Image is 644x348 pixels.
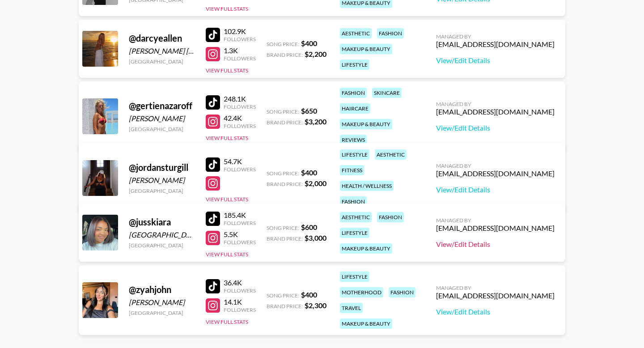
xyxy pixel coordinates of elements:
a: View/Edit Details [436,240,555,249]
strong: $ 3,000 [305,233,326,242]
div: [GEOGRAPHIC_DATA] [129,58,195,65]
div: [PERSON_NAME] [129,114,195,123]
div: [EMAIL_ADDRESS][DOMAIN_NAME] [436,107,555,116]
div: makeup & beauty [340,318,392,329]
div: @ gertienazaroff [129,100,195,111]
div: makeup & beauty [340,243,392,254]
span: Brand Price: [267,181,303,187]
div: [GEOGRAPHIC_DATA] [129,187,195,194]
div: Managed By [436,217,555,224]
a: View/Edit Details [436,185,555,194]
strong: $ 2,000 [305,179,326,187]
div: Followers [224,306,256,313]
div: haircare [340,103,370,114]
div: Followers [224,287,256,294]
div: @ jordansturgill [129,162,195,173]
div: 5.5K [224,230,256,239]
div: Followers [224,239,256,246]
span: Song Price: [267,170,299,177]
div: aesthetic [340,28,372,38]
button: View Full Stats [206,135,248,141]
div: Followers [224,36,256,42]
div: fashion [377,212,404,222]
div: aesthetic [340,212,372,222]
div: Followers [224,123,256,129]
strong: $ 2,200 [305,50,326,58]
strong: $ 3,200 [305,117,326,126]
div: 248.1K [224,94,256,103]
div: [EMAIL_ADDRESS][DOMAIN_NAME] [436,291,555,300]
a: View/Edit Details [436,307,555,316]
span: Brand Price: [267,119,303,126]
div: health / wellness [340,181,394,191]
div: fashion [340,88,367,98]
button: View Full Stats [206,67,248,74]
div: 185.4K [224,211,256,220]
div: lifestyle [340,149,369,160]
span: Song Price: [267,41,299,47]
div: makeup & beauty [340,44,392,54]
strong: $ 400 [301,39,317,47]
div: [PERSON_NAME] [129,176,195,185]
div: @ darcyeallen [129,33,195,44]
div: skincare [372,88,402,98]
div: fashion [377,28,404,38]
div: Followers [224,103,256,110]
div: 1.3K [224,46,256,55]
div: [GEOGRAPHIC_DATA] [129,310,195,316]
div: aesthetic [375,149,407,160]
div: @ jusskiara [129,216,195,228]
button: View Full Stats [206,5,248,12]
div: [GEOGRAPHIC_DATA] [129,242,195,249]
div: reviews [340,135,367,145]
div: 54.7K [224,157,256,166]
a: View/Edit Details [436,123,555,132]
div: [EMAIL_ADDRESS][DOMAIN_NAME] [436,224,555,233]
strong: $ 600 [301,223,317,231]
button: View Full Stats [206,251,248,258]
div: Managed By [436,33,555,40]
strong: $ 650 [301,106,317,115]
strong: $ 2,300 [305,301,326,310]
div: [PERSON_NAME] [PERSON_NAME] [129,47,195,55]
span: Brand Price: [267,235,303,242]
div: fitness [340,165,364,175]
div: [EMAIL_ADDRESS][DOMAIN_NAME] [436,169,555,178]
strong: $ 400 [301,168,317,177]
div: @ zyahjohn [129,284,195,295]
span: Song Price: [267,292,299,299]
div: fashion [389,287,415,297]
button: View Full Stats [206,196,248,203]
div: lifestyle [340,228,369,238]
div: [GEOGRAPHIC_DATA] [129,230,195,239]
div: [EMAIL_ADDRESS][DOMAIN_NAME] [436,40,555,49]
a: View/Edit Details [436,56,555,65]
span: Brand Price: [267,51,303,58]
div: Followers [224,166,256,173]
div: lifestyle [340,272,369,282]
span: Song Price: [267,108,299,115]
div: [PERSON_NAME] [129,298,195,307]
span: Song Price: [267,225,299,231]
div: lifestyle [340,59,369,70]
div: motherhood [340,287,383,297]
div: 14.1K [224,297,256,306]
div: Followers [224,220,256,226]
div: fashion [340,196,367,207]
div: 36.4K [224,278,256,287]
strong: $ 400 [301,290,317,299]
div: Managed By [436,162,555,169]
div: [GEOGRAPHIC_DATA] [129,126,195,132]
div: Managed By [436,284,555,291]
div: Managed By [436,101,555,107]
div: makeup & beauty [340,119,392,129]
div: travel [340,303,363,313]
div: 102.9K [224,27,256,36]
div: Followers [224,55,256,62]
span: Brand Price: [267,303,303,310]
button: View Full Stats [206,318,248,325]
div: 42.4K [224,114,256,123]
